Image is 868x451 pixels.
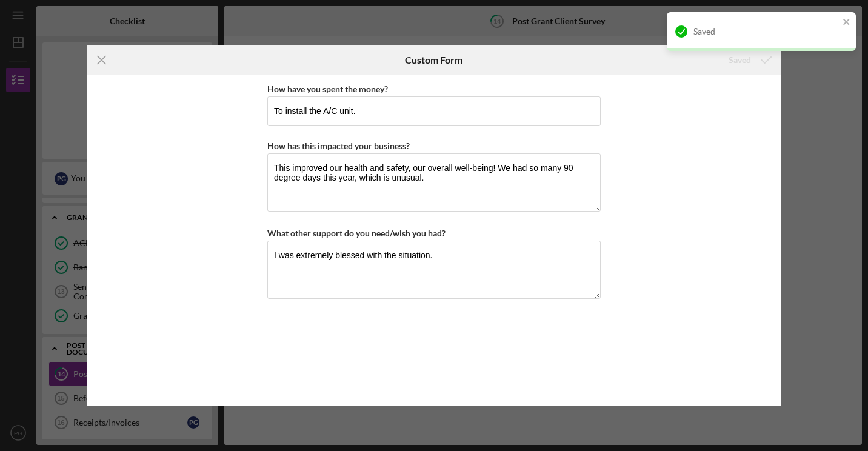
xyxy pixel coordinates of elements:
label: How have you spent the money? [267,84,388,94]
textarea: I was extremely blessed with the situation. [267,241,601,299]
label: How has this impacted your business? [267,141,410,151]
button: close [843,17,851,28]
h6: Custom Form [405,55,462,65]
textarea: This improved our health and safety, our overall well-being! We had so many 90 degree days this y... [267,153,601,212]
div: Saved [693,27,839,36]
label: What other support do you need/wish you had? [267,228,446,238]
